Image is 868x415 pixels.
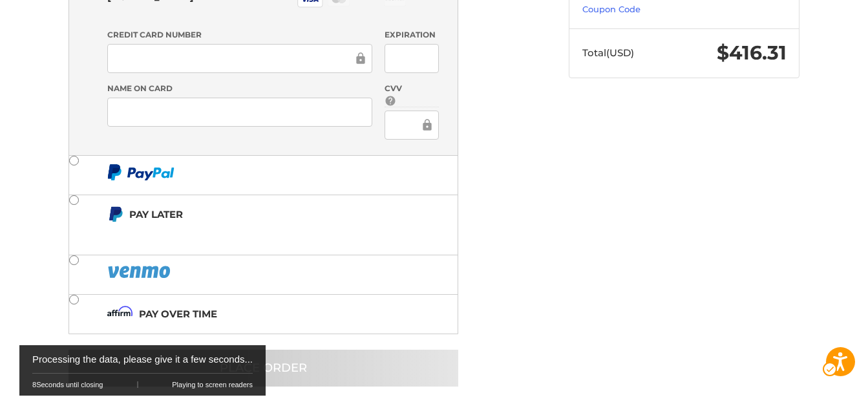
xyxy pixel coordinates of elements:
[107,264,173,280] img: PayPal icon
[139,303,217,325] div: Pay over time
[32,345,253,374] div: Processing the data, please give it a few seconds...
[107,164,175,180] img: PayPal icon
[385,83,438,107] label: CVV
[107,306,133,322] img: Affirm icon
[107,206,123,222] img: Pay Later icon
[582,4,640,14] a: Coupon Code
[107,83,372,94] label: Name on Card
[582,47,634,59] span: Total (USD)
[107,29,372,41] label: Credit Card Number
[107,228,377,239] iframe: PayPal Message 1
[129,204,377,225] div: Pay Later
[32,381,36,388] span: 8
[717,41,787,65] span: $416.31
[812,374,868,415] iframe: Google Iframe
[385,29,438,41] label: Expiration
